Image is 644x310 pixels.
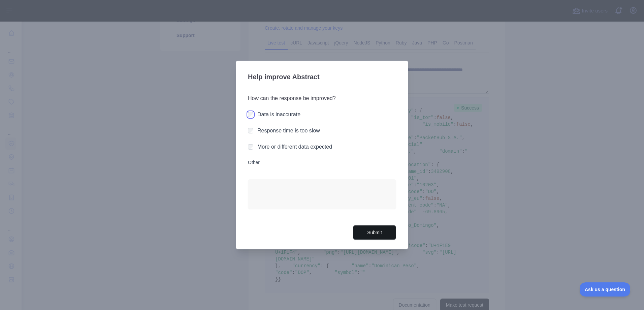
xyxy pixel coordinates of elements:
h3: How can the response be improved? [248,94,396,102]
iframe: Toggle Customer Support [580,282,631,297]
label: Other [248,159,396,166]
label: More or different data expected [257,144,332,150]
h3: Help improve Abstract [248,69,396,86]
label: Response time is too slow [257,128,320,133]
label: Data is inaccurate [257,112,300,117]
button: Submit [353,225,396,240]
